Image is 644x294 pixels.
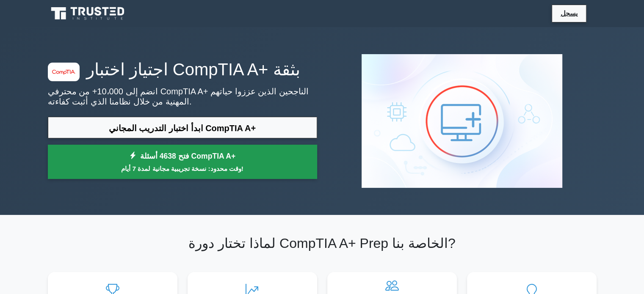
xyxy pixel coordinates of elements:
[140,152,236,160] font: فتح 4638 أسئلة CompTIA A+
[48,87,309,106] font: انضم إلى 10،000+ من محترفي CompTIA A+ الناجحين الذين عززوا حياتهم المهنية من خلال نظامنا الذي أثب...
[188,236,455,251] font: لماذا تختار دورة CompTIA A+ Prep الخاصة بنا?
[121,165,243,172] font: وقت محدود: نسخة تجريبية مجانية لمدة 7 أيام!
[556,8,583,19] a: يسجل
[561,10,578,17] font: يسجل
[48,145,317,179] a: فتح 4638 أسئلة CompTIA A+وقت محدود: نسخة تجريبية مجانية لمدة 7 أيام!
[109,124,256,133] font: ابدأ اختبار التدريب المجاني CompTIA A+
[86,60,300,79] font: اجتياز اختبار CompTIA A+ بثقة
[48,117,317,138] a: ابدأ اختبار التدريب المجاني CompTIA A+
[355,47,569,195] img: معاينة CompTIA A+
